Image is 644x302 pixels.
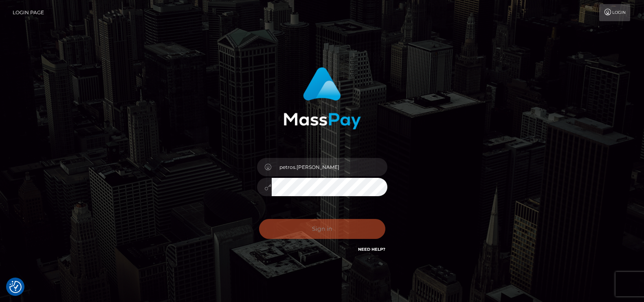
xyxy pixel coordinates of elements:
a: Need Help? [358,247,385,252]
a: Login Page [13,4,44,21]
img: Revisit consent button [9,281,22,293]
button: Consent Preferences [9,281,22,293]
a: Login [599,4,630,21]
input: Username... [272,158,387,176]
img: MassPay Login [284,67,361,129]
